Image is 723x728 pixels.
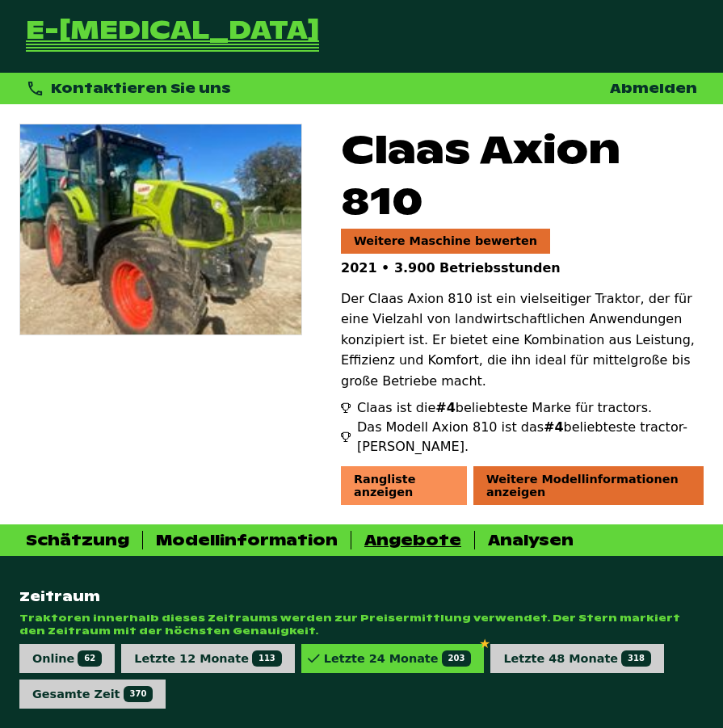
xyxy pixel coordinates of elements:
[324,650,472,667] div: Letzte 24 Monate
[341,288,704,392] p: Der Claas Axion 810 ist ein vielseitiger Traktor, der für eine Vielzahl von landwirtschaftlichen ...
[78,650,102,667] span: 62
[364,531,461,549] div: Angebote
[544,419,564,435] span: #4
[357,398,652,418] span: Claas ist die beliebteste Marke für tractors.
[51,80,231,97] span: Kontaktieren Sie uns
[488,531,574,549] div: Analysen
[252,650,282,667] span: 113
[32,686,153,702] div: Gesamte Zeit
[435,400,456,415] span: #4
[473,466,704,505] div: Weitere Modellinformationen anzeigen
[341,124,704,225] span: Claas Axion 810
[442,650,472,667] span: 203
[124,686,153,702] span: 370
[134,650,282,667] div: Letzte 12 Monate
[26,79,231,98] div: Kontaktieren Sie uns
[26,19,319,53] a: Zurück zur Startseite
[26,531,129,549] div: Schätzung
[503,650,651,667] div: Letzte 48 Monate
[32,650,102,667] div: Online
[621,650,651,667] span: 318
[19,588,704,605] strong: Zeitraum
[156,531,338,549] div: Modellinformation
[19,612,704,638] span: Traktoren innerhalb dieses Zeitraums werden zur Preisermittlung verwendet. Der Stern markiert den...
[610,80,697,97] a: Abmelden
[341,466,467,505] div: Rangliste anzeigen
[341,260,704,276] p: 2021 • 3.900 Betriebsstunden
[20,124,301,335] img: Claas Axion 810
[341,229,550,253] a: Weitere Maschine bewerten
[357,418,704,457] span: Das Modell Axion 810 ist das beliebteste tractor-[PERSON_NAME].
